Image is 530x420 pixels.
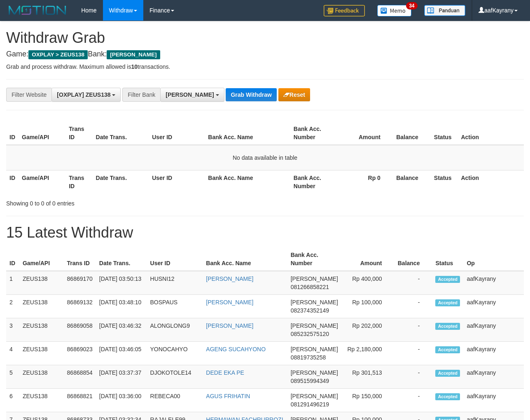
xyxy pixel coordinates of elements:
td: 1 [6,271,19,295]
span: [PERSON_NAME] [291,275,338,282]
th: Trans ID [65,121,92,145]
th: Amount [341,247,395,271]
th: User ID [147,247,203,271]
img: Button%20Memo.svg [377,5,412,16]
th: Balance [393,170,431,194]
button: Grab Withdraw [226,88,276,101]
td: No data available in table [6,145,524,170]
a: DEDE EKA PE [206,369,244,376]
span: Accepted [435,299,460,306]
td: - [395,295,432,318]
th: Status [432,247,463,271]
td: [DATE] 03:36:00 [96,389,147,412]
td: aafKayrany [463,365,524,389]
th: User ID [149,121,205,145]
span: Copy 08819735258 to clipboard [291,354,326,361]
th: Game/API [19,121,65,145]
div: Showing 0 to 0 of 0 entries [6,196,215,208]
a: AGENG SUCAHYONO [206,346,266,352]
td: 3 [6,318,19,342]
img: MOTION_logo.png [6,4,69,16]
th: Date Trans. [96,247,147,271]
td: 86868821 [64,389,96,412]
a: AGUS FRIHATIN [206,393,250,399]
th: Bank Acc. Name [205,121,290,145]
span: Accepted [435,323,460,330]
span: [PERSON_NAME] [107,50,160,59]
td: [DATE] 03:46:05 [96,342,147,365]
td: Rp 202,000 [341,318,395,342]
td: 2 [6,295,19,318]
h4: Game: Bank: [6,50,524,58]
th: Action [458,121,524,145]
td: ZEUS138 [19,318,64,342]
h1: Withdraw Grab [6,30,524,46]
span: Copy 089515994349 to clipboard [291,378,329,384]
span: [PERSON_NAME] [291,393,338,399]
td: 86869058 [64,318,96,342]
td: DJOKOTOLE14 [147,365,203,389]
td: aafKayrany [463,318,524,342]
th: Bank Acc. Number [290,170,337,194]
th: Bank Acc. Name [203,247,287,271]
td: ZEUS138 [19,342,64,365]
th: ID [6,247,19,271]
td: 86869132 [64,295,96,318]
th: Date Trans. [93,121,149,145]
span: [PERSON_NAME] [166,91,214,98]
td: - [395,318,432,342]
th: Trans ID [65,170,92,194]
td: aafKayrany [463,271,524,295]
th: Bank Acc. Number [287,247,341,271]
th: Balance [395,247,432,271]
td: ZEUS138 [19,295,64,318]
th: Date Trans. [93,170,149,194]
td: 5 [6,365,19,389]
h1: 15 Latest Withdraw [6,224,524,241]
th: Status [431,121,458,145]
td: Rp 2,180,000 [341,342,395,365]
span: Accepted [435,346,460,353]
td: [DATE] 03:48:10 [96,295,147,318]
td: YONOCAHYO [147,342,203,365]
td: 4 [6,342,19,365]
p: Grab and process withdraw. Maximum allowed is transactions. [6,63,524,71]
td: HUSNI12 [147,271,203,295]
td: 86868854 [64,365,96,389]
span: Copy 081291496219 to clipboard [291,401,329,408]
td: ALONGLONG9 [147,318,203,342]
th: User ID [149,170,205,194]
td: [DATE] 03:50:13 [96,271,147,295]
a: [PERSON_NAME] [206,275,253,282]
td: aafKayrany [463,295,524,318]
button: [PERSON_NAME] [160,88,224,102]
td: 6 [6,389,19,412]
th: Rp 0 [337,170,393,194]
th: Game/API [19,170,65,194]
td: - [395,365,432,389]
th: Game/API [19,247,64,271]
td: aafKayrany [463,342,524,365]
div: Filter Website [6,88,51,102]
td: BOSPAUS [147,295,203,318]
th: Op [463,247,524,271]
td: ZEUS138 [19,365,64,389]
td: Rp 400,000 [341,271,395,295]
span: Copy 082374352149 to clipboard [291,307,329,314]
th: Bank Acc. Number [290,121,337,145]
div: Filter Bank [122,88,160,102]
td: [DATE] 03:37:37 [96,365,147,389]
th: Amount [337,121,393,145]
td: REBECA00 [147,389,203,412]
td: Rp 301,513 [341,365,395,389]
span: Accepted [435,393,460,400]
button: Reset [278,88,310,101]
td: [DATE] 03:46:32 [96,318,147,342]
td: Rp 150,000 [341,389,395,412]
span: [PERSON_NAME] [291,299,338,306]
td: - [395,271,432,295]
span: Copy 081266858221 to clipboard [291,284,329,290]
span: Copy 085232575120 to clipboard [291,331,329,337]
td: 86869023 [64,342,96,365]
th: Action [458,170,524,194]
